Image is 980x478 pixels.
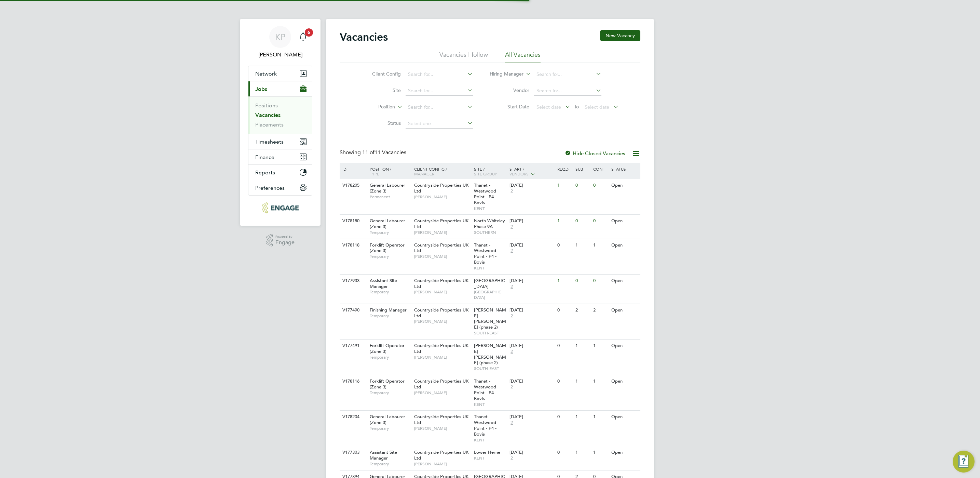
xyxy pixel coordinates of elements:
span: 2 [509,420,514,426]
div: Open [610,375,639,388]
div: Open [610,179,639,192]
span: Select date [536,104,561,110]
span: [PERSON_NAME] [PERSON_NAME] (phase 2) [474,343,506,366]
span: North Whiteley Phase 9A [474,218,505,229]
div: 0 [591,275,609,287]
div: 1 [574,340,591,352]
span: KENT [474,437,506,443]
span: Reports [255,169,275,176]
span: Kasia Piwowar [248,51,312,59]
button: Timesheets [248,134,312,149]
div: Client Config / [412,163,472,180]
div: 0 [574,275,591,287]
span: Thanet - Westwood Point - P4 - Bovis [474,182,496,205]
span: 2 [509,224,514,230]
span: General Labourer (Zone 3) [370,218,405,229]
div: 0 [574,215,591,227]
div: 2 [591,304,609,317]
span: Site Group [474,171,497,176]
span: Thanet - Westwood Point - P4 - Bovis [474,378,496,401]
button: Network [248,66,312,81]
span: [PERSON_NAME] [414,289,471,295]
span: KENT [474,402,506,407]
button: Finance [248,149,312,164]
div: [DATE] [509,343,554,349]
div: [DATE] [509,307,554,313]
span: Forklift Operator (Zone 3) [370,378,405,390]
div: Sub [574,163,591,175]
span: Timesheets [255,138,284,145]
span: KP [275,32,285,41]
span: [PERSON_NAME] [414,426,471,431]
span: Countryside Properties UK Ltd [414,182,468,194]
input: Search for... [406,70,473,79]
span: [GEOGRAPHIC_DATA] [474,289,506,300]
div: 0 [556,375,573,388]
span: Temporary [370,390,411,396]
input: Search for... [534,70,601,79]
span: 2 [509,313,514,319]
div: [DATE] [509,242,554,248]
div: [DATE] [509,450,554,455]
span: SOUTHERN [474,230,506,235]
div: Site / [472,163,508,180]
div: 1 [591,375,609,388]
span: Countryside Properties UK Ltd [414,378,468,390]
span: General Labourer (Zone 3) [370,414,405,425]
div: 1 [574,239,591,252]
span: [PERSON_NAME] [414,319,471,324]
div: 1 [556,179,573,192]
span: 2 [509,284,514,290]
nav: Main navigation [240,19,321,226]
span: Temporary [370,230,411,235]
span: Countryside Properties UK Ltd [414,343,468,354]
span: Countryside Properties UK Ltd [414,242,468,254]
span: [PERSON_NAME] [414,355,471,360]
span: Thanet - Westwood Point - P4 - Bovis [474,242,496,265]
a: Placements [255,121,284,128]
span: Thanet - Westwood Point - P4 - Bovis [474,414,496,437]
label: Hide Closed Vacancies [564,150,625,157]
span: Countryside Properties UK Ltd [414,307,468,319]
label: Start Date [490,104,529,110]
div: Open [610,215,639,227]
div: [DATE] [509,218,554,224]
span: Vendors [509,171,529,176]
div: ID [341,163,365,175]
div: Start / [508,163,556,180]
span: 11 Vacancies [362,149,406,156]
div: Open [610,239,639,252]
button: Jobs [248,81,312,96]
div: Status [610,163,639,175]
div: Open [610,411,639,423]
div: V178204 [341,411,365,423]
span: 2 [509,455,514,461]
a: Go to home page [248,202,312,213]
label: Position [356,104,395,110]
span: Network [255,70,277,77]
span: Countryside Properties UK Ltd [414,414,468,425]
div: V177491 [341,340,365,352]
div: V177933 [341,275,365,287]
span: Countryside Properties UK Ltd [414,449,468,461]
div: 1 [556,215,573,227]
span: Finance [255,154,274,160]
span: KENT [474,265,506,271]
label: Vendor [490,87,529,93]
span: Assistant Site Manager [370,449,397,461]
div: V178118 [341,239,365,252]
div: 2 [574,304,591,317]
span: Temporary [370,461,411,467]
div: Showing [340,149,408,156]
span: To [572,102,581,111]
span: Temporary [370,289,411,295]
span: [GEOGRAPHIC_DATA] [474,278,505,289]
div: V177490 [341,304,365,317]
div: 1 [574,446,591,459]
div: [DATE] [509,414,554,420]
div: V178180 [341,215,365,227]
span: Preferences [255,185,285,191]
span: Temporary [370,254,411,259]
button: New Vacancy [600,30,640,41]
span: Powered by [275,234,295,240]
